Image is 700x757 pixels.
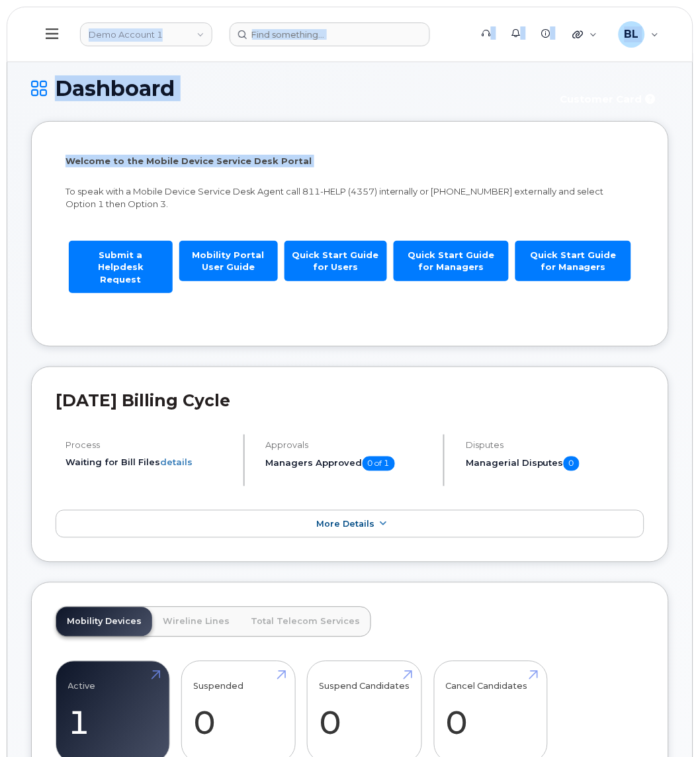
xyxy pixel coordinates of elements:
[69,241,173,294] a: Submit a Helpdesk Request
[66,441,232,451] h4: Process
[466,457,644,471] h5: Managerial Disputes
[394,241,509,281] a: Quick Start Guide for Managers
[564,457,580,471] span: 0
[446,668,535,756] a: Cancel Candidates 0
[66,185,634,210] p: To speak with a Mobile Device Service Desk Agent call 811-HELP (4357) internally or [PHONE_NUMBER...
[266,457,433,471] h5: Managers Approved
[31,77,543,100] h1: Dashboard
[68,668,157,756] a: Active 1
[160,457,193,468] a: details
[284,241,387,281] a: Quick Start Guide for Users
[550,87,669,111] button: Customer Card
[515,241,631,281] a: Quick Start Guide for Managers
[179,241,278,281] a: Mobility Portal User Guide
[56,391,644,411] h2: [DATE] Billing Cycle
[194,668,283,756] a: Suspended 0
[320,668,410,756] a: Suspend Candidates 0
[240,607,371,637] a: Total Telecom Services
[66,155,634,167] p: Welcome to the Mobile Device Service Desk Portal
[316,519,374,529] span: More Details
[152,607,240,637] a: Wireline Lines
[266,441,433,451] h4: Approvals
[363,457,395,471] span: 0 of 1
[466,441,644,451] h4: Disputes
[66,457,232,469] li: Waiting for Bill Files
[56,607,152,637] a: Mobility Devices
